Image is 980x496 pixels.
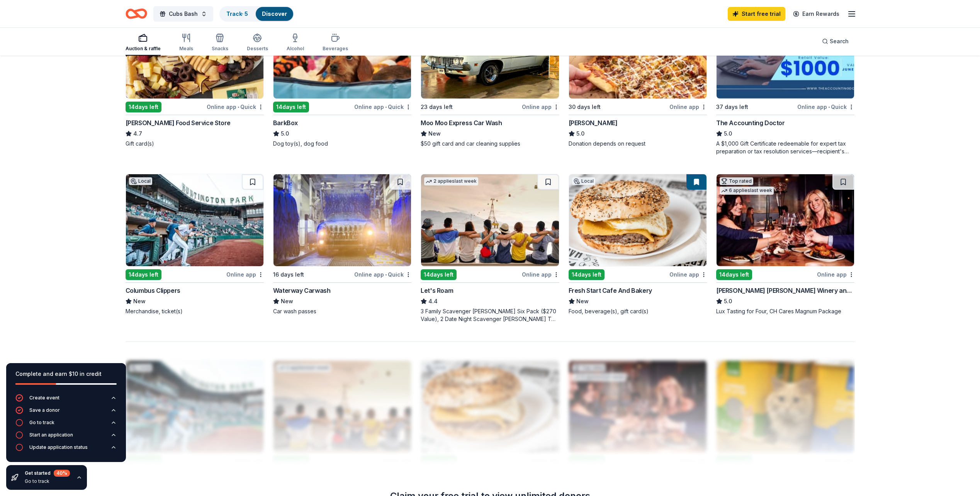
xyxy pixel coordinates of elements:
div: Food, beverage(s), gift card(s) [569,307,707,315]
a: Image for Gordon Food Service Store4 applieslast week14days leftOnline app•Quick[PERSON_NAME] Foo... [126,6,264,148]
div: Let's Roam [421,286,453,295]
span: Cubs Bash [169,9,198,19]
div: A $1,000 Gift Certificate redeemable for expert tax preparation or tax resolution services—recipi... [716,140,854,155]
div: [PERSON_NAME] [PERSON_NAME] Winery and Restaurants [716,286,854,295]
div: Online app [226,270,264,279]
span: 4.7 [133,129,142,138]
div: [PERSON_NAME] Food Service Store [126,118,231,127]
div: Auction & raffle [126,46,161,52]
div: Dog toy(s), dog food [273,140,411,148]
img: Image for Columbus Clippers [126,174,263,266]
a: Image for Moo Moo Express Car WashLocal23 days leftOnline appMoo Moo Express Car WashNew$50 gift ... [421,6,559,148]
a: Image for BarkBoxTop rated17 applieslast week14days leftOnline app•QuickBarkBox5.0Dog toy(s), dog... [273,6,411,148]
button: Save a donor [15,406,117,419]
div: Get started [25,470,70,477]
span: 5.0 [576,129,584,138]
button: Meals [179,30,193,56]
img: Image for Waterway Carwash [273,174,411,266]
span: 5.0 [724,297,732,306]
div: Go to track [29,420,54,426]
div: Lux Tasting for Four, CH Cares Magnum Package [716,307,854,315]
div: 23 days left [421,102,453,112]
button: Desserts [247,30,268,56]
button: Cubs Bash [153,6,213,22]
span: New [281,297,293,306]
div: 14 days left [126,102,161,112]
a: Image for Fresh Start Cafe And Bakery Local14days leftOnline appFresh Start Cafe And BakeryNewFoo... [569,174,707,315]
div: Online app Quick [354,270,411,279]
button: Update application status [15,443,117,456]
div: 2 applies last week [424,177,478,185]
div: Create event [29,395,59,401]
button: Beverages [323,30,348,56]
div: Moo Moo Express Car Wash [421,118,502,127]
a: Start free trial [728,7,785,21]
button: Alcohol [287,30,304,56]
span: 5.0 [281,129,289,138]
span: 5.0 [724,129,732,138]
div: Online app [522,270,559,279]
div: Alcohol [287,46,304,52]
div: 6 applies last week [720,187,774,195]
div: 14 days left [273,102,309,112]
div: Fresh Start Cafe And Bakery [569,286,652,295]
div: The Accounting Doctor [716,118,785,127]
span: 4.4 [428,297,438,306]
a: Image for Let's Roam2 applieslast week14days leftOnline appLet's Roam4.43 Family Scavenger [PERSO... [421,174,559,323]
div: Online app Quick [354,102,411,112]
img: Image for Fresh Start Cafe And Bakery [569,174,707,266]
div: Online app [669,270,707,279]
div: 14 days left [569,269,605,280]
img: Image for Cooper's Hawk Winery and Restaurants [717,174,854,266]
div: Beverages [323,46,348,52]
div: 30 days left [569,102,601,112]
span: Search [830,37,849,46]
div: Local [572,177,595,185]
div: Donation depends on request [569,140,707,148]
a: Track· 5 [226,10,248,17]
div: Snacks [212,46,228,52]
a: Image for Waterway Carwash16 days leftOnline app•QuickWaterway CarwashNewCar wash passes [273,174,411,315]
a: Discover [262,10,287,17]
div: Update application status [29,444,88,450]
div: BarkBox [273,118,298,127]
div: Top rated [720,177,753,185]
div: Complete and earn $10 in credit [15,369,117,379]
div: Online app [522,102,559,112]
div: Car wash passes [273,307,411,315]
a: Image for Casey'sTop rated2 applieslast week30 days leftOnline app[PERSON_NAME]5.0Donation depend... [569,6,707,148]
span: • [385,272,387,278]
div: Go to track [25,478,70,484]
div: Local [129,177,152,185]
button: Create event [15,394,117,406]
button: Snacks [212,30,228,56]
button: Search [816,34,855,49]
div: 16 days left [273,270,304,279]
div: 14 days left [716,269,752,280]
div: 3 Family Scavenger [PERSON_NAME] Six Pack ($270 Value), 2 Date Night Scavenger [PERSON_NAME] Two ... [421,307,559,323]
button: Track· 5Discover [219,6,294,22]
div: Meals [179,46,193,52]
div: [PERSON_NAME] [569,118,618,127]
span: New [133,297,146,306]
div: 14 days left [126,269,161,280]
img: Image for Let's Roam [421,174,559,266]
div: 40 % [54,470,70,477]
a: Image for The Accounting DoctorTop rated19 applieslast week37 days leftOnline app•QuickThe Accoun... [716,6,854,155]
a: Earn Rewards [788,7,844,21]
button: Auction & raffle [126,30,161,56]
div: Columbus Clippers [126,286,180,295]
div: $50 gift card and car cleaning supplies [421,140,559,148]
div: Gift card(s) [126,140,264,148]
span: • [829,104,830,110]
span: • [238,104,239,110]
div: Start an application [29,432,73,438]
div: Online app Quick [797,102,854,112]
div: Online app Quick [207,102,264,112]
span: New [576,297,589,306]
div: 14 days left [421,269,457,280]
div: Save a donor [29,407,60,413]
div: Online app [817,270,854,279]
span: New [428,129,441,138]
span: • [385,104,387,110]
